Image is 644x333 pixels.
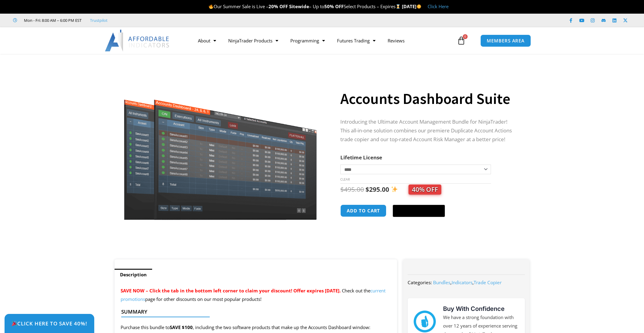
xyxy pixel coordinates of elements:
[289,3,309,9] strong: Sitewide
[414,311,435,332] img: mark thumbs good 43913 | Affordable Indicators – NinjaTrader
[396,4,400,9] img: ⌛
[391,186,398,192] img: ✨
[443,304,519,313] h3: Buy With Confidence
[340,88,517,109] h1: Accounts Dashboard Suite
[90,17,108,24] a: Trustpilot
[324,3,344,9] strong: 50% OFF
[463,34,468,39] span: 0
[408,279,432,285] span: Categories:
[12,321,87,326] span: Click Here to save 40%!
[121,309,386,315] h4: Summary
[331,34,382,48] a: Futures Trading
[452,279,472,285] a: Indicators
[340,177,350,181] a: Clear options
[115,269,152,281] a: Description
[487,38,525,43] span: MEMBERS AREA
[105,30,170,52] img: LogoAI | Affordable Indicators – NinjaTrader
[5,314,94,333] a: 🎉Click Here to save 40%!
[340,205,386,217] button: Add to cart
[382,34,411,48] a: Reviews
[340,154,382,161] label: Lifetime License
[123,65,318,220] img: Screenshot 2024-08-26 155710eeeee
[428,3,449,9] a: Click Here
[409,185,441,195] span: 40% OFF
[433,279,502,285] span: , ,
[365,185,369,194] span: $
[340,185,364,194] bdi: 495.00
[209,4,213,9] img: 🔥
[192,34,455,48] nav: Menu
[340,118,517,144] p: Introducing the Ultimate Account Management Bundle for NinjaTrader! This all-in-one solution comb...
[222,34,284,48] a: NinjaTrader Products
[284,34,331,48] a: Programming
[121,288,341,294] span: SAVE NOW – Click the tab in the bottom left corner to claim your discount! Offer expires [DATE].
[474,279,502,285] a: Trade Copier
[12,321,17,326] img: 🎉
[433,279,450,285] a: Bundles
[22,17,82,24] span: Mon - Fri: 8:00 AM – 6:00 PM EST
[448,32,475,49] a: 0
[269,3,288,9] strong: 20% OFF
[121,287,391,304] p: Check out the page for other discounts on our most popular products!
[209,3,402,9] span: Our Summer Sale is Live – – Up to Select Products – Expires
[365,185,389,194] bdi: 295.00
[340,185,344,194] span: $
[402,3,422,9] strong: [DATE]
[480,35,531,47] a: MEMBERS AREA
[393,205,445,217] button: Buy with GPay
[192,34,222,48] a: About
[417,4,421,9] img: 🌞
[340,225,517,230] iframe: PayPal Message 1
